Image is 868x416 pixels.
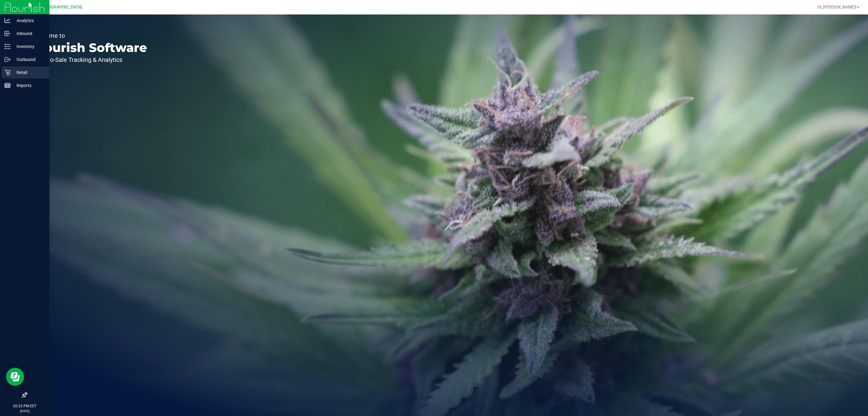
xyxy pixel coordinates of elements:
[11,30,47,37] p: Inbound
[41,5,82,10] span: [GEOGRAPHIC_DATA]
[11,56,47,63] p: Outbound
[817,5,857,9] span: Hi, [PERSON_NAME]!
[33,42,147,54] p: Flourish Software
[11,17,47,24] p: Analytics
[5,82,11,88] inline-svg: Reports
[5,18,11,24] inline-svg: Analytics
[11,69,47,76] p: Retail
[6,368,24,386] iframe: Resource center
[33,57,147,63] p: Seed-to-Sale Tracking & Analytics
[11,82,47,89] p: Reports
[5,56,11,62] inline-svg: Outbound
[5,43,11,50] inline-svg: Inventory
[3,409,47,413] p: [DATE]
[5,69,11,75] inline-svg: Retail
[5,30,11,37] inline-svg: Inbound
[11,43,47,50] p: Inventory
[3,403,47,409] p: 02:25 PM EDT
[33,33,147,39] p: Welcome to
